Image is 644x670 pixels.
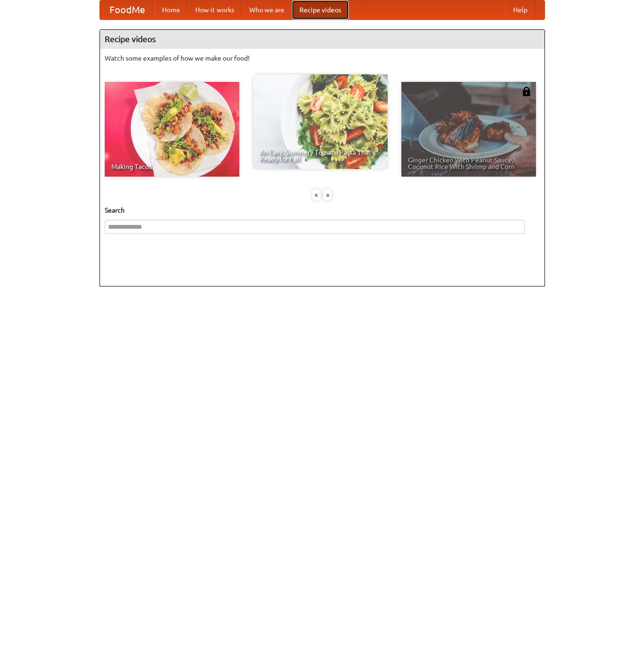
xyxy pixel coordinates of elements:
img: 483408.png [522,87,531,96]
span: Making Tacos [111,163,233,170]
p: Watch some examples of how we make our food! [105,54,540,63]
h5: Search [105,205,540,215]
div: » [323,189,332,201]
a: An Easy, Summery Tomato Pasta That's Ready for Fall [253,74,388,169]
a: Help [506,0,535,19]
a: Home [154,0,188,19]
div: « [312,189,321,201]
a: Making Tacos [105,82,239,177]
a: Who we are [242,0,292,19]
a: Recipe videos [292,0,349,19]
a: How it works [188,0,242,19]
span: An Easy, Summery Tomato Pasta That's Ready for Fall [260,149,381,162]
h4: Recipe videos [100,30,544,49]
a: FoodMe [100,0,154,19]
